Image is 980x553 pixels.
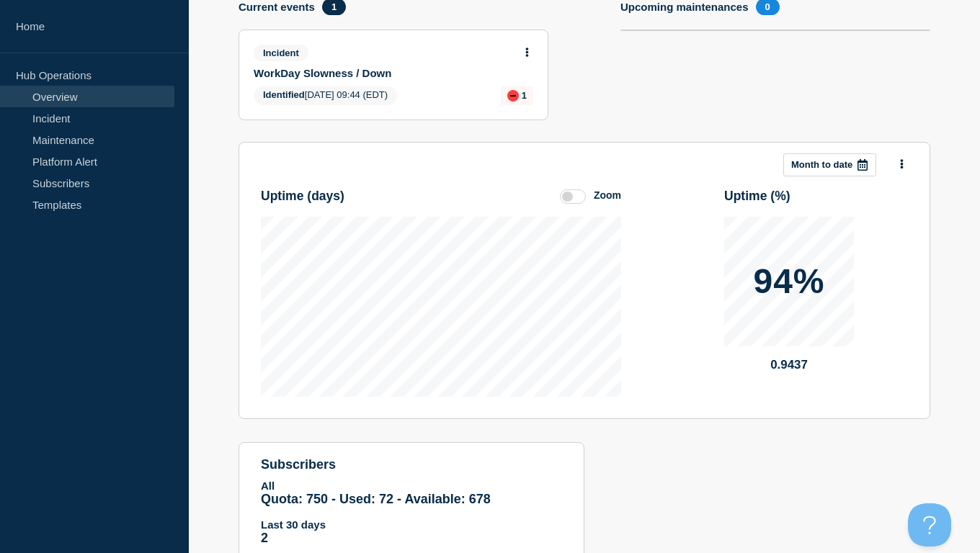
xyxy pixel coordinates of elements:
p: 1 [522,90,527,101]
h4: Upcoming maintenances [620,1,749,13]
p: Month to date [791,159,852,170]
p: All [261,480,562,492]
span: Quota: 750 - Used: 72 - Available: 678 [261,492,491,506]
a: WorkDay Slowness / Down [254,67,514,79]
button: Month to date [783,153,876,176]
iframe: Help Scout Beacon - Open [908,503,951,547]
h3: Uptime ( % ) [724,189,790,204]
p: Last 30 days [261,518,562,531]
h4: Current events [239,1,315,13]
div: down [507,90,519,102]
h3: Uptime ( days ) [261,189,344,204]
p: 2 [261,531,562,546]
h4: subscribers [261,457,562,472]
span: Identified [263,89,305,100]
p: 0.9437 [724,358,854,372]
span: Incident [254,45,308,61]
p: 94% [753,264,824,299]
span: [DATE] 09:44 (EDT) [254,86,397,105]
div: Zoom [594,189,621,201]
